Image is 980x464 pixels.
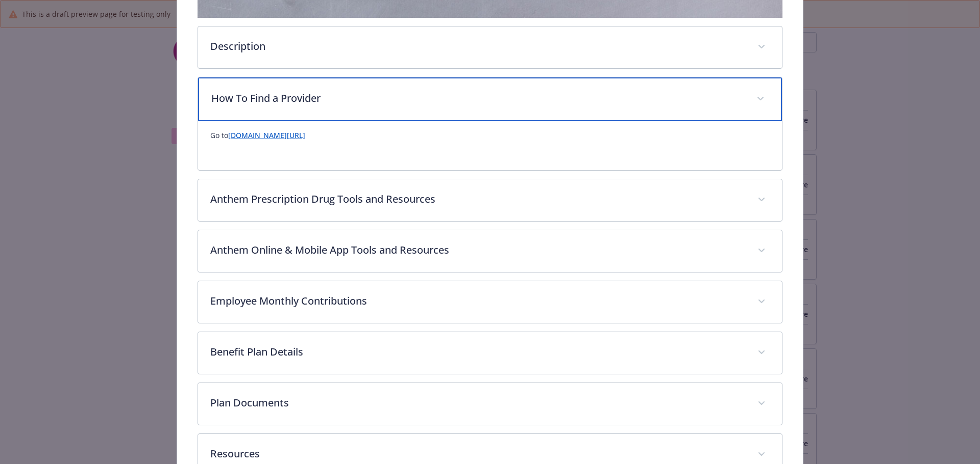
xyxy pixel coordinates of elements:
p: Go to [210,129,770,142]
div: Anthem Online & Mobile App Tools and Resources [198,230,782,272]
div: Employee Monthly Contributions [198,281,782,323]
div: Anthem Prescription Drug Tools and Resources [198,179,782,221]
p: Employee Monthly Contributions [210,293,746,309]
div: Benefit Plan Details [198,332,782,374]
p: Anthem Prescription Drug Tools and Resources [210,192,746,207]
p: Plan Documents [210,395,746,411]
div: How To Find a Provider [198,121,782,170]
p: Resources [210,446,746,461]
a: [DOMAIN_NAME][URL] [228,130,305,140]
p: How To Find a Provider [211,91,745,106]
p: Benefit Plan Details [210,344,746,360]
div: Description [198,26,782,68]
div: Plan Documents [198,383,782,425]
p: Description [210,39,746,54]
div: How To Find a Provider [198,77,782,121]
p: Anthem Online & Mobile App Tools and Resources [210,242,746,258]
